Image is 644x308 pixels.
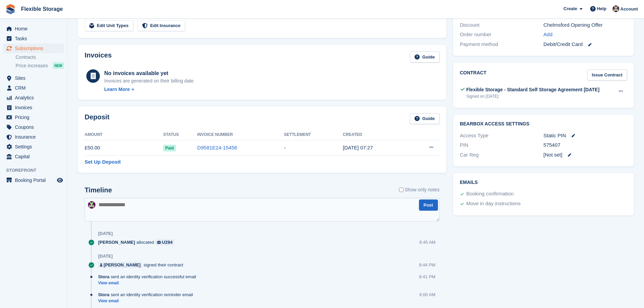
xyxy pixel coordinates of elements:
[343,145,373,150] time: 2025-09-17 06:27:15 UTC
[15,132,55,142] span: Insurance
[15,93,55,102] span: Analytics
[466,93,600,99] div: Signed on [DATE]
[104,69,195,77] div: No invoices available yet
[3,34,64,43] a: menu
[104,86,130,93] div: Learn More
[155,239,174,245] a: U294
[15,152,55,161] span: Capital
[3,142,64,151] a: menu
[543,41,627,48] div: Debit/Credit Card
[3,73,64,83] a: menu
[98,298,196,304] a: View email
[137,20,185,31] a: Edit Insurance
[15,34,55,43] span: Tasks
[460,69,487,80] h2: Contract
[460,151,543,159] div: Car Reg
[85,51,112,63] h2: Invoices
[104,262,140,268] div: [PERSON_NAME]
[104,86,195,93] a: Learn More
[620,6,638,13] span: Account
[98,262,186,268] div: signed their contract
[284,129,343,140] th: Settlement
[98,291,196,298] div: sent an identity verification reminder email
[53,62,64,69] div: NEW
[98,254,113,259] div: [DATE]
[197,129,284,140] th: Invoice Number
[98,274,109,280] span: Stora
[419,239,436,245] div: 8:45 AM
[15,175,55,185] span: Booking Portal
[284,140,343,156] td: -
[16,63,48,69] span: Price increases
[460,132,543,140] div: Access Type
[98,239,178,245] div: allocated
[543,31,553,39] a: Add
[98,231,113,236] div: [DATE]
[460,21,543,29] div: Discount
[343,129,408,140] th: Created
[419,291,436,298] div: 6:00 AM
[399,186,403,193] input: Show only notes
[56,176,64,184] a: Preview store
[16,54,64,61] a: Contracts
[460,31,543,39] div: Order number
[466,86,600,93] div: Flexible Storage - Standard Self Storage Agreement [DATE]
[6,167,67,174] span: Storefront
[85,140,163,156] td: £50.00
[162,239,173,245] div: U294
[587,69,627,80] a: Issue Contract
[399,186,440,193] label: Show only notes
[16,62,64,69] a: Price increases NEW
[85,20,133,31] a: Edit Unit Types
[563,5,577,12] span: Create
[163,129,197,140] th: Status
[15,83,55,93] span: CRM
[85,129,163,140] th: Amount
[98,291,109,298] span: Stora
[85,186,112,194] h2: Timeline
[15,113,55,122] span: Pricing
[410,51,440,63] a: Guide
[197,145,237,150] a: D9581E24-15458
[419,274,435,280] div: 8:41 PM
[15,122,55,132] span: Coupons
[88,201,95,209] img: Rachael Fisher
[3,44,64,53] a: menu
[597,5,606,12] span: Help
[15,103,55,112] span: Invoices
[3,175,64,185] a: menu
[613,5,619,12] img: Rachael Fisher
[543,132,627,140] div: Static PIN
[3,103,64,112] a: menu
[543,141,627,149] div: 575407
[104,77,195,85] div: Invoices are generated on their billing date.
[98,280,199,286] a: View email
[419,262,435,268] div: 8:44 PM
[85,113,109,124] h2: Deposit
[15,44,55,53] span: Subscriptions
[460,180,627,185] h2: Emails
[410,113,440,124] a: Guide
[3,122,64,132] a: menu
[15,142,55,151] span: Settings
[18,3,66,15] a: Flexible Storage
[466,200,521,208] div: Move in day instructions
[15,73,55,83] span: Sites
[15,24,55,33] span: Home
[5,4,16,14] img: stora-icon-8386f47178a22dfd0bd8f6a31ec36ba5ce8667c1dd55bd0f319d3a0aa187defe.svg
[3,113,64,122] a: menu
[3,83,64,93] a: menu
[98,239,135,245] span: [PERSON_NAME]
[163,145,176,151] span: Paid
[543,151,627,159] div: [Not set]
[3,132,64,142] a: menu
[543,21,627,29] div: Chelmsford Opening Offer
[460,121,627,127] h2: BearBox Access Settings
[3,24,64,33] a: menu
[419,199,438,211] button: Post
[460,41,543,48] div: Payment method
[460,141,543,149] div: PIN
[85,158,121,166] a: Set Up Deposit
[466,190,514,198] div: Booking confirmation
[3,93,64,102] a: menu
